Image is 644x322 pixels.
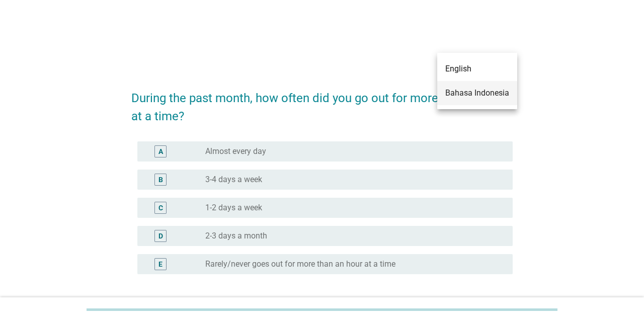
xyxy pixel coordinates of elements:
label: 1-2 days a week [205,203,262,213]
h2: During the past month, how often did you go out for more than an hour at a time? [131,79,512,125]
label: Almost every day [205,146,266,156]
label: Rarely/never goes out for more than an hour at a time [205,259,395,269]
div: B [158,174,163,185]
div: E [158,259,163,269]
div: A [158,146,163,156]
label: 3-4 days a week [205,175,262,185]
div: D [158,230,163,241]
div: English [445,63,509,75]
div: C [158,202,163,213]
label: 2-3 days a month [205,231,267,241]
div: Bahasa Indonesia [445,87,509,99]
